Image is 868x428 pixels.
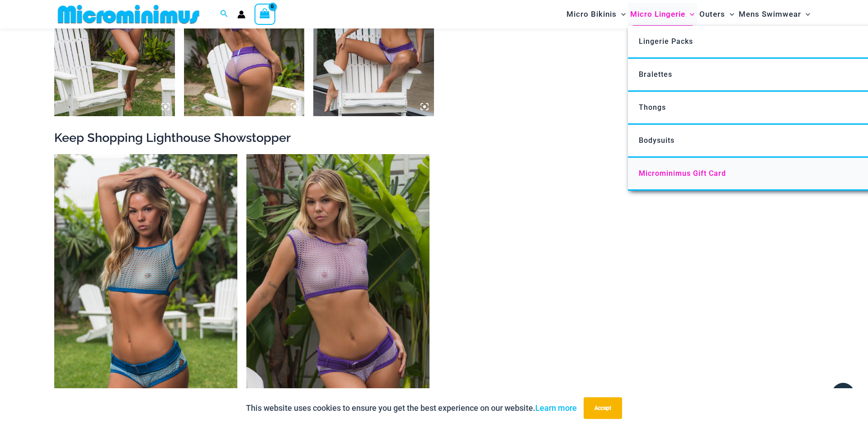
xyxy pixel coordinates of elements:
nav: Site Navigation [563,1,814,27]
span: Microminimus Gift Card [639,169,726,178]
a: Micro LingerieMenu ToggleMenu Toggle [628,3,697,26]
a: View Shopping Cart, empty [255,4,275,24]
span: Micro Bikinis [566,3,617,26]
button: Accept [584,397,622,419]
span: Menu Toggle [725,3,734,26]
span: Bodysuits [639,136,675,145]
span: Thongs [639,103,666,112]
img: MM SHOP LOGO FLAT [54,4,203,24]
span: Menu Toggle [801,3,810,26]
span: Lingerie Packs [639,37,693,46]
span: Bralettes [639,70,672,79]
span: Mens Swimwear [739,3,801,26]
p: This website uses cookies to ensure you get the best experience on our website. [246,401,577,415]
span: Menu Toggle [617,3,626,26]
a: Search icon link [220,9,228,20]
span: Menu Toggle [685,3,694,26]
h2: Keep Shopping Lighthouse Showstopper [54,130,814,146]
span: Micro Lingerie [630,3,685,26]
a: Account icon link [237,10,245,19]
a: OutersMenu ToggleMenu Toggle [697,3,736,26]
a: Learn more [535,403,577,413]
span: Outers [699,3,725,26]
a: Micro BikinisMenu ToggleMenu Toggle [564,3,628,26]
a: Mens SwimwearMenu ToggleMenu Toggle [736,3,812,26]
